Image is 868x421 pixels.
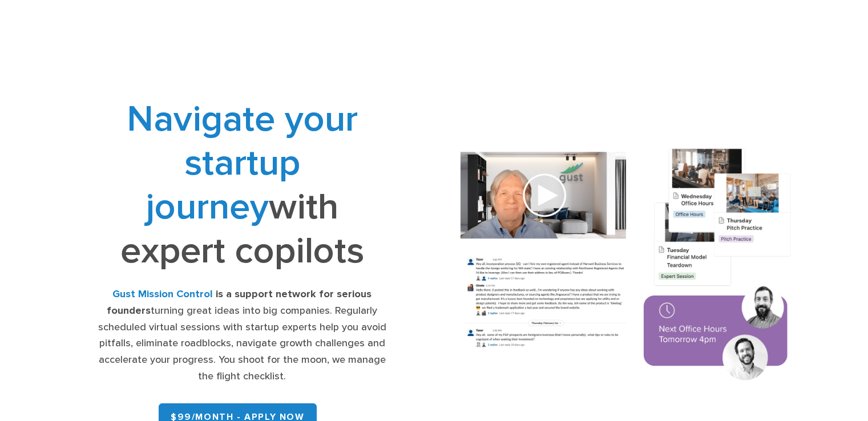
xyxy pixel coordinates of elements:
[95,97,389,273] h1: with expert copilots
[107,288,372,317] strong: is a support network for serious founders
[127,97,358,229] span: Navigate your startup journey
[112,288,213,300] strong: Gust Mission Control
[95,286,389,385] div: turning great ideas into big companies. Regularly scheduled virtual sessions with startup experts...
[443,135,809,397] img: Composition of calendar events, a video call presentation, and chat rooms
